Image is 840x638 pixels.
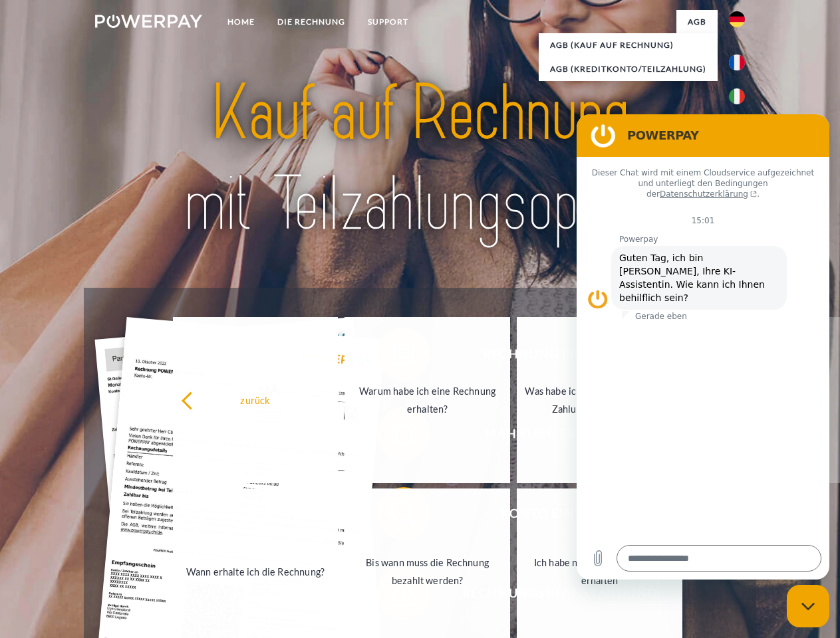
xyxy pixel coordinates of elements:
[525,382,674,418] div: Was habe ich noch offen, ist meine Zahlung eingegangen?
[266,10,356,34] a: DIE RECHNUNG
[127,64,713,255] img: title-powerpay_de.svg
[729,11,745,27] img: de
[356,10,420,34] a: SUPPORT
[181,562,331,580] div: Wann erhalte ich die Rechnung?
[95,15,202,28] img: logo-powerpay-white.svg
[539,33,718,57] a: AGB (Kauf auf Rechnung)
[676,10,718,34] a: agb
[729,88,745,104] img: it
[525,554,674,589] div: Ich habe nur eine Teillieferung erhalten
[539,57,718,81] a: AGB (Kreditkonto/Teilzahlung)
[181,391,331,409] div: zurück
[517,317,682,483] a: Was habe ich noch offen, ist meine Zahlung eingegangen?
[729,54,745,70] img: fr
[216,10,266,34] a: Home
[577,114,829,580] iframe: Messaging-Fenster
[787,585,829,627] iframe: Schaltfläche zum Öffnen des Messaging-Fensters; Konversation läuft
[352,382,502,418] div: Warum habe ich eine Rechnung erhalten?
[352,554,502,589] div: Bis wann muss die Rechnung bezahlt werden?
